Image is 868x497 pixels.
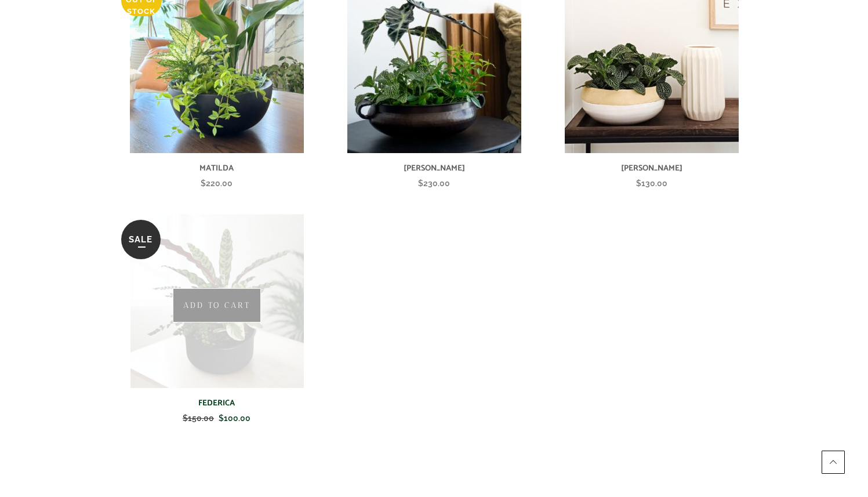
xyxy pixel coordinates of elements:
[183,413,188,423] span: $
[418,179,450,188] bdi: 230.00
[115,214,318,388] a: Sale FEDERICA
[130,214,304,388] img: FEDERICA
[219,413,250,423] bdi: 100.00
[333,162,536,176] h6: [PERSON_NAME]
[115,162,318,176] h6: MATILDA
[550,153,753,191] a: [PERSON_NAME] $130.00
[550,162,753,176] h6: [PERSON_NAME]
[201,179,206,188] span: $
[115,153,318,191] a: MATILDA $220.00
[219,413,224,423] span: $
[115,388,318,426] a: FEDERICA
[129,234,152,245] span: Sale
[115,397,318,411] h6: FEDERICA
[636,179,667,188] bdi: 130.00
[333,153,536,191] a: [PERSON_NAME] $230.00
[636,179,641,188] span: $
[173,288,261,322] a: Add to cart: “FEDERICA”
[183,413,214,423] bdi: 150.00
[201,179,233,188] bdi: 220.00
[418,179,423,188] span: $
